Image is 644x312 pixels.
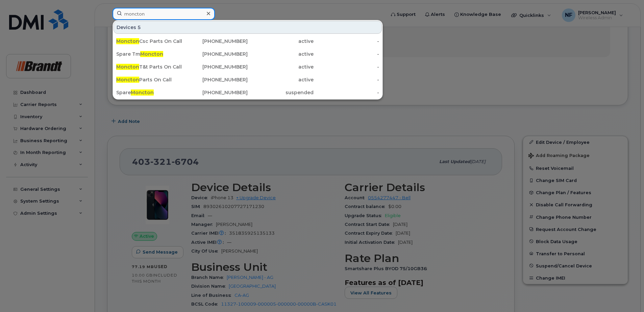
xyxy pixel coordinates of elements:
[314,89,379,96] div: -
[113,8,215,20] input: Find something...
[248,38,314,45] div: active
[248,63,314,70] div: active
[116,38,139,44] span: Moncton
[116,63,182,70] div: T&t Parts On Call
[116,38,182,45] div: Csc Parts On Call
[114,61,382,73] a: MonctonT&t Parts On Call[PHONE_NUMBER]active-
[248,76,314,83] div: active
[116,89,182,96] div: Spare
[114,86,382,99] a: SpareMoncton[PHONE_NUMBER]suspended-
[182,76,248,83] div: [PHONE_NUMBER]
[182,38,248,45] div: [PHONE_NUMBER]
[114,48,382,60] a: Spare TmMoncton[PHONE_NUMBER]active-
[140,51,163,57] span: Moncton
[114,21,382,34] div: Devices
[116,76,182,83] div: Parts On Call
[116,51,182,57] div: Spare Tm
[248,51,314,57] div: active
[182,63,248,70] div: [PHONE_NUMBER]
[131,89,154,96] span: Moncton
[116,77,139,83] span: Moncton
[138,24,141,31] span: 5
[116,64,139,70] span: Moncton
[182,89,248,96] div: [PHONE_NUMBER]
[314,63,379,70] div: -
[314,38,379,45] div: -
[182,51,248,57] div: [PHONE_NUMBER]
[314,51,379,57] div: -
[248,89,314,96] div: suspended
[314,76,379,83] div: -
[114,74,382,86] a: MonctonParts On Call[PHONE_NUMBER]active-
[114,35,382,47] a: MonctonCsc Parts On Call[PHONE_NUMBER]active-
